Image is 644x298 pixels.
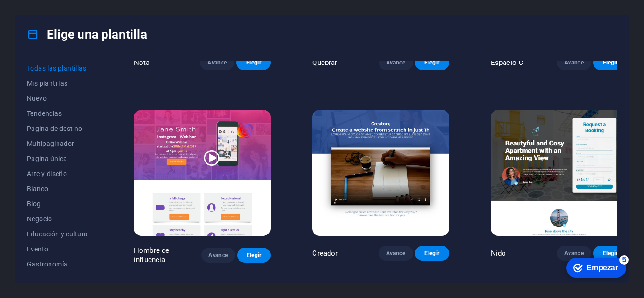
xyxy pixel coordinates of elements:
[246,59,261,66] font: Elegir
[27,166,92,181] button: Arte y diseño
[27,226,92,242] button: Educación y cultura
[312,249,338,258] font: Creador
[27,64,86,72] font: Todas las plantillas
[27,155,67,162] font: Página única
[237,248,271,263] button: Elegir
[27,181,92,196] button: Blanco
[603,59,618,66] font: Elegir
[424,59,439,66] font: Elegir
[27,76,92,91] button: Mis plantillas
[415,55,449,70] button: Elegir
[27,80,68,87] font: Mis plantillas
[491,110,627,236] img: Nido
[134,58,150,67] font: Nota
[27,230,88,238] font: Educación y cultura
[37,10,68,18] font: Empezar
[27,110,62,117] font: Tendencias
[27,245,48,253] font: Evento
[27,215,52,223] font: Negocio
[312,58,337,67] font: Quebrar
[73,2,77,10] font: 5
[27,211,92,226] button: Negocio
[27,151,92,166] button: Página única
[593,55,627,70] button: Elegir
[557,55,591,70] button: Avance
[27,61,92,76] button: Todas las plantillas
[27,140,74,147] font: Multipaginador
[379,55,413,70] button: Avance
[415,246,449,261] button: Elegir
[27,170,67,177] font: Arte y diseño
[27,196,92,211] button: Blog
[27,242,92,257] button: Evento
[27,136,92,151] button: Multipaginador
[386,59,405,66] font: Avance
[134,110,271,236] img: Hombre de influencia
[247,252,262,258] font: Elegir
[134,246,169,264] font: Hombre de influencia
[27,125,83,132] font: Página de destino
[27,185,48,193] font: Blanco
[17,5,76,24] div: Empezar Quedan 5 elementos, 0 % completado
[27,91,92,106] button: Nuevo
[603,250,618,257] font: Elegir
[564,59,584,66] font: Avance
[491,58,523,67] font: Espacio C
[491,249,506,258] font: Nido
[27,200,41,208] font: Blog
[312,110,449,236] img: Creador
[47,27,147,41] font: Elige una plantilla
[27,121,92,136] button: Página de destino
[200,55,234,70] button: Avance
[564,250,584,257] font: Avance
[201,248,235,263] button: Avance
[593,246,627,261] button: Elegir
[207,59,227,66] font: Avance
[386,250,405,257] font: Avance
[236,55,271,70] button: Elegir
[379,246,413,261] button: Avance
[208,252,228,258] font: Avance
[27,106,92,121] button: Tendencias
[557,246,591,261] button: Avance
[424,250,439,257] font: Elegir
[27,95,47,102] font: Nuevo
[27,260,67,268] font: Gastronomía
[27,257,92,272] button: Gastronomía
